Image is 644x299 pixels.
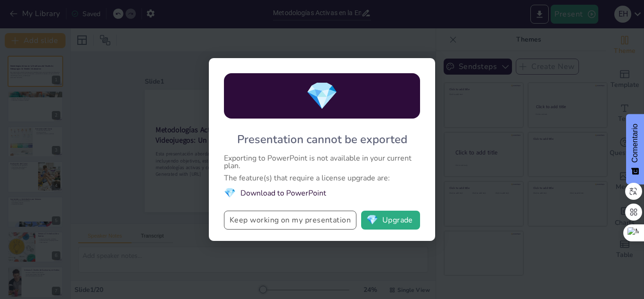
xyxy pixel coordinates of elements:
[224,154,420,170] div: Exporting to PowerPoint is not available in your current plan.
[237,132,407,147] div: Presentation cannot be exported
[224,187,236,199] span: diamond
[361,211,420,230] button: diamondUpgrade
[626,114,644,185] button: Comentarios - Mostrar encuesta
[224,174,420,182] div: The feature(s) that require a license upgrade are:
[305,78,339,114] span: diamond
[366,215,378,225] span: diamond
[224,187,420,199] li: Download to PowerPoint
[631,124,639,163] font: Comentario
[224,211,356,230] button: Keep working on my presentation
